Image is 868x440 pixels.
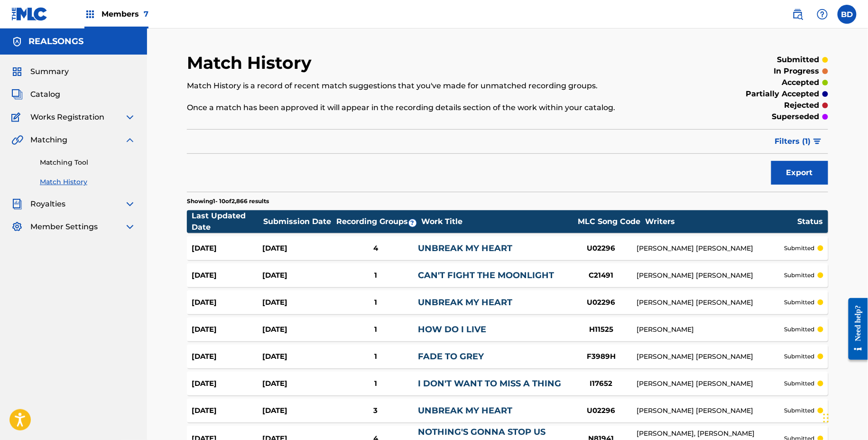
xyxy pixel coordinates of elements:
[637,325,785,335] div: [PERSON_NAME]
[192,270,262,281] div: [DATE]
[821,394,868,440] iframe: Chat Widget
[11,198,23,210] img: Royalties
[418,405,512,416] a: UNBREAK MY HEART
[11,36,23,47] img: Accounts
[124,112,136,123] img: expand
[785,271,815,280] p: submitted
[11,112,24,123] img: Works Registration
[187,80,681,92] p: Match History is a record of recent match suggestions that you've made for unmatched recording gr...
[11,7,48,21] img: MLC Logo
[28,36,83,47] h5: REALSONGS
[774,66,820,77] p: in progress
[30,89,60,100] span: Catalog
[192,405,262,416] div: [DATE]
[785,379,815,388] p: submitted
[637,352,785,362] div: [PERSON_NAME] [PERSON_NAME]
[40,177,136,187] a: Match History
[192,297,262,308] div: [DATE]
[192,351,262,362] div: [DATE]
[262,324,333,335] div: [DATE]
[813,5,832,24] div: Help
[566,270,637,281] div: C21491
[813,139,822,144] img: filter
[84,9,96,20] img: Top Rightsholders
[788,5,807,24] a: Public Search
[333,378,418,389] div: 1
[30,112,104,123] span: Works Registration
[262,378,333,389] div: [DATE]
[771,161,828,185] button: Export
[335,216,421,227] div: Recording Groups
[785,325,815,334] p: submitted
[566,378,637,389] div: I17652
[124,221,136,233] img: expand
[124,134,136,146] img: expand
[11,89,23,100] img: Catalog
[333,297,418,308] div: 1
[777,54,820,66] p: submitted
[769,130,828,153] button: Filters (1)
[192,243,262,254] div: [DATE]
[646,216,797,227] div: Writers
[418,297,512,308] a: UNBREAK MY HEART
[263,216,334,227] div: Submission Date
[30,134,67,146] span: Matching
[418,243,512,253] a: UNBREAK MY HEART
[785,406,815,415] p: submitted
[418,378,561,389] a: I DON'T WANT TO MISS A THING
[333,324,418,335] div: 1
[637,406,785,416] div: [PERSON_NAME] [PERSON_NAME]
[409,219,416,227] span: ?
[637,379,785,389] div: [PERSON_NAME] [PERSON_NAME]
[418,351,484,362] a: FADE TO GREY
[30,198,65,210] span: Royalties
[30,221,98,233] span: Member Settings
[775,136,811,147] span: Filters ( 1 )
[40,158,136,168] a: Matching Tool
[102,9,148,19] span: Members
[566,243,637,254] div: U02296
[838,5,857,24] div: User Menu
[187,102,681,113] p: Once a match has been approved it will appear in the recording details section of the work within...
[262,351,333,362] div: [DATE]
[421,216,573,227] div: Work Title
[262,243,333,254] div: [DATE]
[124,198,136,210] img: expand
[11,66,69,77] a: SummarySummary
[772,111,820,122] p: superseded
[637,243,785,253] div: [PERSON_NAME] [PERSON_NAME]
[187,197,269,206] p: Showing 1 - 10 of 2,866 results
[823,404,829,432] div: Drag
[418,324,486,335] a: HOW DO I LIVE
[566,297,637,308] div: U02296
[262,297,333,308] div: [DATE]
[418,270,554,281] a: CAN'T FIGHT THE MOONLIGHT
[746,88,820,100] p: partially accepted
[333,351,418,362] div: 1
[566,351,637,362] div: F3989H
[192,378,262,389] div: [DATE]
[566,324,637,335] div: H11525
[262,270,333,281] div: [DATE]
[841,290,868,367] iframe: Resource Center
[30,66,69,77] span: Summary
[11,221,23,233] img: Member Settings
[817,9,828,20] img: help
[11,66,23,77] img: Summary
[785,244,815,253] p: submitted
[573,216,645,227] div: MLC Song Code
[785,100,820,111] p: rejected
[187,52,316,74] h2: Match History
[333,270,418,281] div: 1
[785,298,815,307] p: submitted
[192,324,262,335] div: [DATE]
[144,9,148,19] span: 7
[782,77,820,88] p: accepted
[333,405,418,416] div: 3
[262,405,333,416] div: [DATE]
[798,216,823,227] div: Status
[792,9,803,20] img: search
